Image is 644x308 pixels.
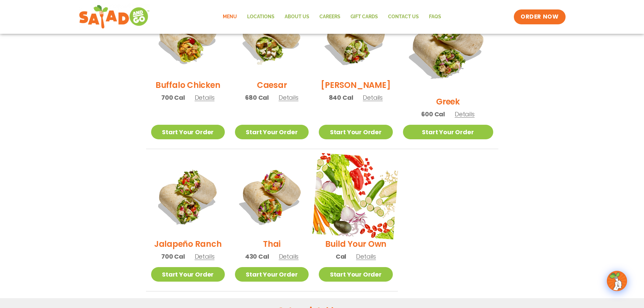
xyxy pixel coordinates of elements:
span: 700 Cal [161,252,185,261]
a: Locations [242,9,280,25]
a: Contact Us [383,9,424,25]
img: Product photo for Build Your Own [312,153,399,239]
span: Details [356,252,376,261]
a: Start Your Order [235,125,309,139]
span: 430 Cal [245,252,269,261]
a: Start Your Order [151,267,225,282]
span: 680 Cal [245,93,269,102]
span: 600 Cal [421,110,445,119]
a: Start Your Order [319,125,392,139]
span: 700 Cal [161,93,185,102]
h2: Thai [263,238,281,250]
img: new-SAG-logo-768×292 [79,3,150,30]
span: Details [455,110,475,118]
a: GIFT CARDS [345,9,383,25]
h2: Caesar [257,79,287,91]
a: Start Your Order [403,125,493,139]
h2: Jalapeño Ranch [154,238,222,250]
a: FAQs [424,9,446,25]
h2: Build Your Own [325,238,387,250]
a: Menu [218,9,242,25]
a: ORDER NOW [514,9,565,24]
span: Details [195,93,215,102]
span: Cal [336,252,346,261]
h2: Buffalo Chicken [156,79,220,91]
span: ORDER NOW [521,13,558,21]
img: Product photo for Cobb Wrap [319,0,392,74]
a: Start Your Order [151,125,225,139]
img: Product photo for Thai Wrap [235,159,309,233]
a: Start Your Order [235,267,309,282]
a: About Us [280,9,314,25]
nav: Menu [218,9,446,25]
h2: Greek [436,96,460,108]
span: Details [363,93,383,102]
img: Product photo for Jalapeño Ranch Wrap [151,159,225,233]
img: Product photo for Buffalo Chicken Wrap [151,0,225,74]
h2: [PERSON_NAME] [321,79,390,91]
span: 840 Cal [329,93,353,102]
img: Product photo for Caesar Wrap [235,0,309,74]
span: Details [195,252,215,261]
a: Start Your Order [319,267,392,282]
img: wpChatIcon [607,271,626,290]
span: Details [279,252,299,261]
span: Details [279,93,299,102]
img: Product photo for Greek Wrap [403,0,493,91]
a: Careers [314,9,345,25]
